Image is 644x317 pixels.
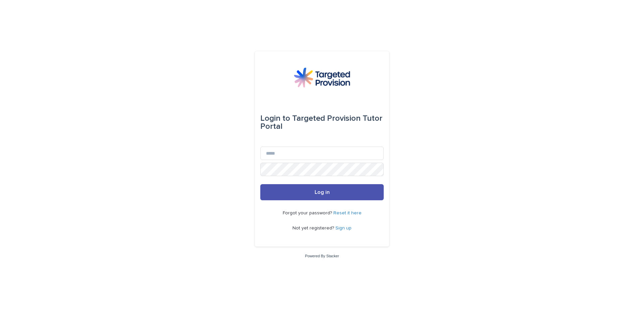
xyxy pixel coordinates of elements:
[315,190,330,195] span: Log in
[294,67,350,88] img: M5nRWzHhSzIhMunXDL62
[283,211,333,215] span: Forgot your password?
[333,211,362,215] a: Reset it here
[260,114,290,122] span: Login to
[292,226,335,230] span: Not yet registered?
[260,184,384,200] button: Log in
[335,226,352,230] a: Sign up
[260,109,384,136] div: Targeted Provision Tutor Portal
[305,254,339,258] a: Powered By Stacker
